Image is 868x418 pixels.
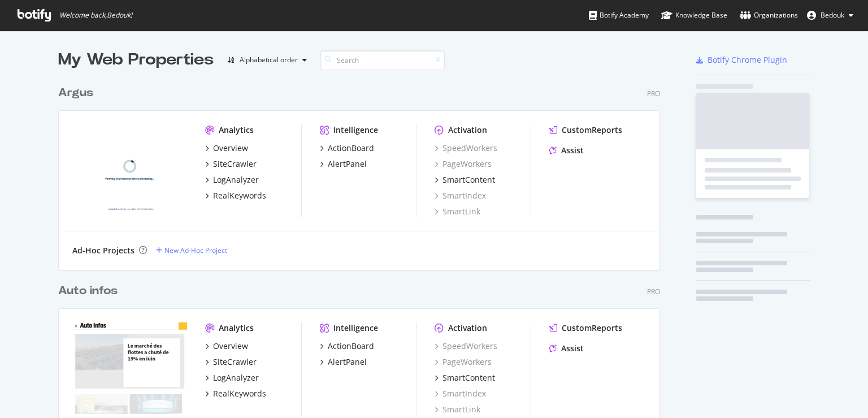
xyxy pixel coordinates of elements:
[219,322,254,334] div: Analytics
[328,143,374,154] div: ActionBoard
[58,283,118,299] div: Auto infos
[240,57,298,63] div: Alphabetical order
[708,54,787,66] div: Botify Chrome Plugin
[562,322,622,334] div: CustomReports
[213,372,259,383] div: LogAnalyzer
[549,145,584,156] a: Assist
[435,341,497,352] a: SpeedWorkers
[647,287,660,296] div: Pro
[205,190,266,201] a: RealKeywords
[58,283,122,299] a: Auto infos
[647,89,660,98] div: Pro
[549,343,584,354] a: Assist
[72,124,187,216] img: argusdelassurance.com
[435,404,480,415] a: SmartLink
[435,174,495,186] a: SmartContent
[442,174,495,186] div: SmartContent
[205,341,248,352] a: Overview
[213,174,259,186] div: LogAnalyzer
[58,85,93,101] div: Argus
[205,356,257,368] a: SiteCrawler
[320,341,374,352] a: ActionBoard
[435,143,497,154] a: SpeedWorkers
[562,124,622,136] div: CustomReports
[205,158,257,170] a: SiteCrawler
[213,190,266,201] div: RealKeywords
[328,158,367,170] div: AlertPanel
[561,343,584,354] div: Assist
[696,54,787,66] a: Botify Chrome Plugin
[58,85,98,101] a: Argus
[205,372,259,383] a: LogAnalyzer
[320,50,445,70] input: Search
[435,356,492,368] a: PageWorkers
[213,158,257,170] div: SiteCrawler
[59,11,132,20] span: Welcome back, Bedouk !
[661,10,727,21] div: Knowledge Base
[549,322,622,334] a: CustomReports
[442,372,495,383] div: SmartContent
[448,322,487,334] div: Activation
[740,10,798,21] div: Organizations
[223,51,311,69] button: Alphabetical order
[213,356,257,368] div: SiteCrawler
[448,124,487,136] div: Activation
[320,158,367,170] a: AlertPanel
[205,388,266,399] a: RealKeywords
[435,158,492,170] a: PageWorkers
[333,322,378,334] div: Intelligence
[549,124,622,136] a: CustomReports
[213,388,266,399] div: RealKeywords
[435,190,486,201] a: SmartIndex
[435,206,480,217] a: SmartLink
[333,124,378,136] div: Intelligence
[320,356,367,368] a: AlertPanel
[589,10,649,21] div: Botify Academy
[156,245,227,255] a: New Ad-Hoc Project
[58,49,214,71] div: My Web Properties
[205,174,259,186] a: LogAnalyzer
[72,245,134,256] div: Ad-Hoc Projects
[72,322,187,414] img: auto-infos.fr
[798,6,862,24] button: Bedouk
[213,341,248,352] div: Overview
[561,145,584,156] div: Assist
[164,245,227,255] div: New Ad-Hoc Project
[435,372,495,383] a: SmartContent
[219,124,254,136] div: Analytics
[320,143,374,154] a: ActionBoard
[213,143,248,154] div: Overview
[328,341,374,352] div: ActionBoard
[205,143,248,154] a: Overview
[328,356,367,368] div: AlertPanel
[821,10,844,20] span: Bedouk
[435,388,486,399] a: SmartIndex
